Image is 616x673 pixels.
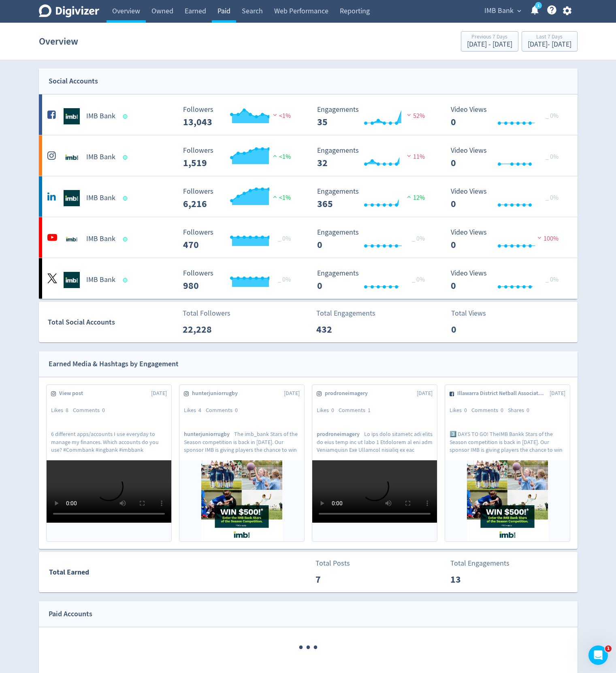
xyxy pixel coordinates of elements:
[464,406,467,414] span: 0
[271,153,279,159] img: positive-performance.svg
[39,28,78,54] h1: Overview
[461,31,518,51] button: Previous 7 Days[DATE] - [DATE]
[179,229,301,250] svg: Followers ---
[368,406,371,414] span: 1
[447,106,568,127] svg: Video Views 0
[417,389,433,397] span: [DATE]
[179,385,304,541] a: hunterjuniorrugby[DATE]Likes4Comments0hunterjuniorrugbyThe imb_bank Stars of the Season competiti...
[305,627,312,668] span: ·
[315,572,362,587] p: 7
[405,153,425,161] span: 11%
[405,153,413,159] img: negative-performance.svg
[64,149,80,165] img: IMB Bank undefined
[467,34,512,41] div: Previous 7 Days
[447,188,568,209] svg: Video Views 0
[313,147,435,168] svg: Engagements 32
[206,406,242,414] div: Comments
[183,308,230,319] p: Total Followers
[546,194,558,202] span: _ 0%
[482,4,523,17] button: IMB Bank
[278,235,291,243] span: _ 0%
[316,308,375,319] p: Total Engagements
[405,112,425,120] span: 52%
[588,645,608,665] iframe: Intercom live chat
[235,406,238,414] span: 0
[123,155,130,160] span: Data last synced: 23 Sep 2025, 10:02am (AEST)
[151,389,167,397] span: [DATE]
[86,111,115,121] h5: IMB Bank
[412,235,425,243] span: _ 0%
[64,231,80,247] img: IMB Bank undefined
[450,572,497,587] p: 13
[447,229,568,250] svg: Video Views 0
[39,94,578,135] a: IMB Bank undefinedIMB Bank Followers --- Followers 13,043 <1% Engagements 35 Engagements 35 52% V...
[49,358,179,370] div: Earned Media & Hashtags by Engagement
[184,430,300,453] p: The imb_bank Stars of the Season competition is back in [DATE]. Our sponsor IMB is giving players...
[179,188,301,209] svg: Followers ---
[550,389,565,397] span: [DATE]
[522,31,578,51] button: Last 7 Days[DATE]- [DATE]
[445,385,570,541] a: Illawarra District Netball Association[DATE]Likes0Comments0Shares03️⃣ DAYS TO GO! TheIMB Bankk St...
[39,135,578,176] a: IMB Bank undefinedIMB Bank Followers --- Followers 1,519 <1% Engagements 32 Engagements 32 11% Vi...
[179,147,301,168] svg: Followers ---
[297,627,305,668] span: ·
[537,3,539,9] text: 1
[179,269,301,291] svg: Followers ---
[546,153,558,161] span: _ 0%
[526,406,529,414] span: 0
[471,406,508,414] div: Comments
[49,608,92,620] div: Paid Accounts
[447,147,568,168] svg: Video Views 0
[457,389,549,397] span: Illawarra District Netball Association
[312,627,319,668] span: ·
[47,385,171,541] a: View post[DATE]Likes8Comments06 different apps/accounts I use everyday to manage my finances. Whi...
[605,645,612,652] span: 1
[39,552,578,592] a: Total EarnedTotal Posts7Total Engagements13
[317,406,339,414] div: Likes
[546,276,558,284] span: _ 0%
[535,2,542,9] a: 1
[39,258,578,299] a: IMB Bank undefinedIMB Bank Followers --- _ 0% Followers 980 Engagements 0 Engagements 0 _ 0% Vide...
[535,235,558,243] span: 100%
[66,406,68,414] span: 8
[317,430,364,438] span: prodroneimagery
[405,112,413,118] img: negative-performance.svg
[39,176,578,217] a: IMB Bank undefinedIMB Bank Followers --- Followers 6,216 <1% Engagements 365 Engagements 365 12% ...
[271,194,279,200] img: positive-performance.svg
[339,406,375,414] div: Comments
[467,41,512,48] div: [DATE] - [DATE]
[528,34,571,41] div: Last 7 Days
[123,196,130,201] span: Data last synced: 23 Sep 2025, 2:01am (AEST)
[535,235,544,241] img: negative-performance.svg
[501,406,503,414] span: 0
[39,217,578,258] a: IMB Bank undefinedIMB Bank Followers --- _ 0% Followers 470 Engagements 0 Engagements 0 _ 0% Vide...
[271,153,291,161] span: <1%
[450,406,471,414] div: Likes
[86,193,115,203] h5: IMB Bank
[331,406,334,414] span: 0
[546,112,558,120] span: _ 0%
[284,389,300,397] span: [DATE]
[123,114,130,119] span: Data last synced: 23 Sep 2025, 5:02am (AEST)
[86,234,115,244] h5: IMB Bank
[184,406,206,414] div: Likes
[405,194,413,200] img: positive-performance.svg
[325,389,372,397] span: prodroneimagery
[48,316,177,328] div: Total Social Accounts
[86,152,115,162] h5: IMB Bank
[123,237,130,241] span: Data last synced: 22 Sep 2025, 11:01pm (AEST)
[271,112,279,118] img: negative-performance.svg
[86,275,115,285] h5: IMB Bank
[51,430,167,453] p: 6 different apps/accounts I use everyday to manage my finances. Which accounts do you use? #Commb...
[405,194,425,202] span: 12%
[51,406,73,414] div: Likes
[198,406,201,414] span: 4
[123,278,130,282] span: Data last synced: 23 Sep 2025, 12:02pm (AEST)
[64,190,80,206] img: IMB Bank undefined
[184,430,234,438] span: hunterjuniorrugby
[313,269,435,291] svg: Engagements 0
[271,112,291,120] span: <1%
[183,322,229,337] p: 22,228
[59,389,87,397] span: View post
[516,7,523,15] span: expand_more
